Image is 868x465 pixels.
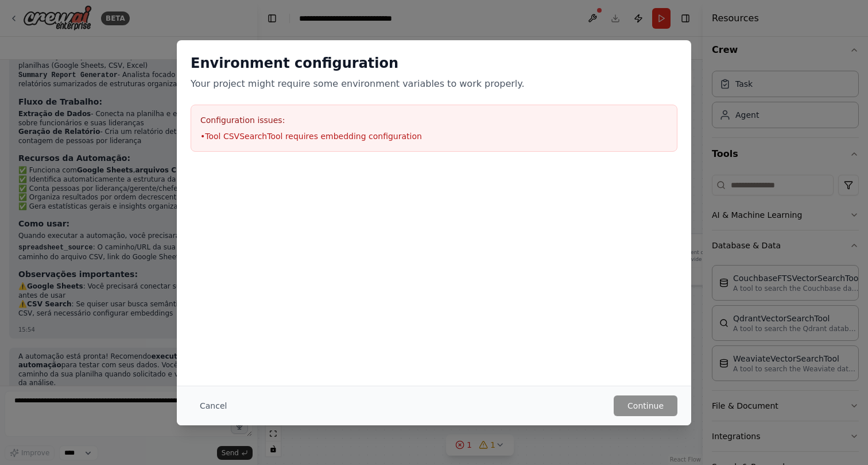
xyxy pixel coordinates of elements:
[191,395,236,416] button: Cancel
[191,77,677,91] p: Your project might require some environment variables to work properly.
[200,114,668,126] h3: Configuration issues:
[614,395,677,416] button: Continue
[191,54,677,72] h2: Environment configuration
[200,130,668,142] li: • Tool CSVSearchTool requires embedding configuration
